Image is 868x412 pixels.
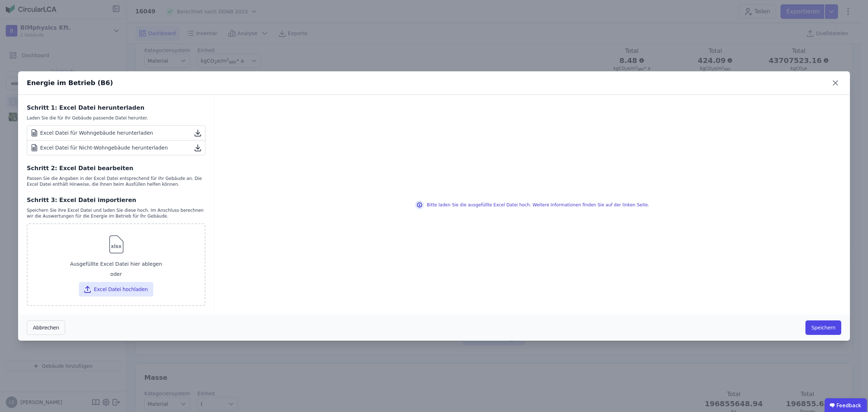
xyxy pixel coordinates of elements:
[33,257,199,270] div: Ausgefüllte Excel Datei hier ablegen
[27,78,113,88] div: Energie im Betrieb (B6)
[27,164,205,173] div: Schritt 2: Excel Datei bearbeiten
[27,115,205,121] div: Laden Sie die für Ihr Gebäude passende Datei herunter.
[27,104,205,112] div: Schritt 1: Excel Datei herunterladen
[33,270,199,279] div: oder
[27,320,65,335] button: Abbrechen
[27,176,205,187] div: Passen Sie die Angaben in der Excel Datei entsprechend für Ihr Gebäude an. Die Excel Datei enthäl...
[30,129,153,137] div: Excel Datei für Wohngebäude herunterladen
[805,320,841,335] button: Speichern
[415,201,649,209] div: Bitte laden Sie die ausgefüllte Excel Datei hoch. Weitere Informationen finden Sie auf der linken...
[27,196,205,205] div: Schritt 3: Excel Datei importieren
[105,233,128,256] img: svg%3e
[27,140,205,155] a: Excel Datei für Nicht-Wohngebäude herunterladen
[27,207,205,219] div: Speichern Sie ihre Excel Datei und laden Sie diese hoch. Im Anschluss berechnen wir die Auswertun...
[79,282,154,297] button: Excel Datei hochladen
[30,143,168,152] div: Excel Datei für Nicht-Wohngebäude herunterladen
[27,126,205,140] a: Excel Datei für Wohngebäude herunterladen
